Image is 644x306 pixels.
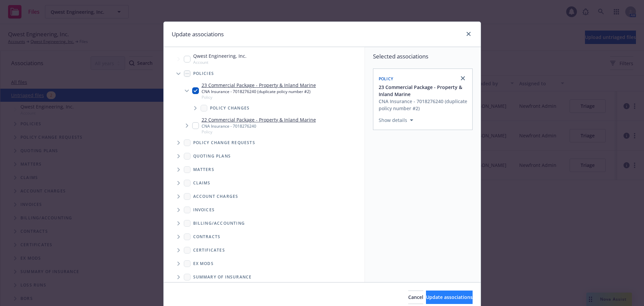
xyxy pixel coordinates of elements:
[193,154,231,158] span: Quoting plans
[193,221,245,225] span: Billing/Accounting
[193,208,215,212] span: Invoices
[376,116,416,124] button: Show details
[379,76,393,82] span: Policy
[193,181,211,185] span: Claims
[408,291,423,304] button: Cancel
[426,294,473,300] span: Update associations
[193,141,255,145] span: Policy change requests
[202,82,316,89] a: 23 Commercial Package - Property & Inland Marine
[202,129,316,135] span: Policy
[172,30,224,39] h1: Update associations
[193,275,252,279] span: Summary of insurance
[373,52,473,60] span: Selected associations
[202,116,316,123] a: 22 Commercial Package - Property & Inland Marine
[193,235,221,239] span: Contracts
[408,294,423,300] span: Cancel
[193,168,214,172] span: Matters
[202,89,316,94] div: CNA Insurance - 7018276240 (duplicate policy number #2)
[210,106,250,110] span: Policy changes
[164,51,365,217] div: Tree Example
[193,52,247,59] span: Qwest Engineering, Inc.
[202,94,316,100] span: Policy
[193,262,214,266] span: Ex Mods
[379,98,468,112] div: CNA Insurance - 7018276240 (duplicate policy number #2)
[379,84,468,98] button: 23 Commercial Package - Property & Inland Marine
[193,194,238,199] span: Account charges
[426,291,473,304] button: Update associations
[459,74,467,82] a: close
[193,59,247,65] span: Account
[193,248,225,252] span: Certificates
[202,123,316,129] div: CNA Insurance - 7018276240
[465,30,473,38] a: close
[193,72,214,76] span: Policies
